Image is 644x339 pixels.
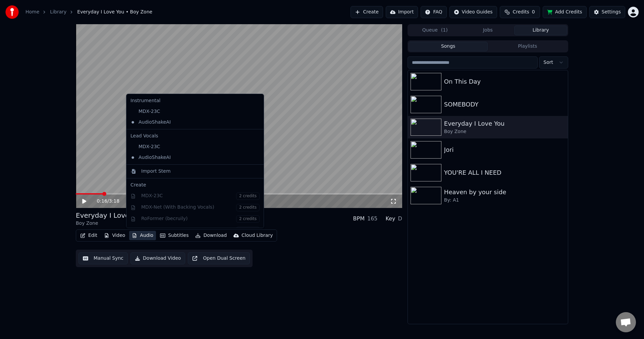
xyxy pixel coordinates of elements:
div: Jori [444,145,565,155]
a: Open chat [616,312,636,332]
div: MDX-23C [128,141,252,152]
div: AudioShakeAI [128,152,252,163]
div: Everyday I Love You [444,119,565,128]
button: Jobs [462,26,515,35]
span: Everyday I Love You • Boy Zone [77,9,152,15]
button: Queue [409,26,462,35]
button: Video Guides [449,6,497,18]
div: Instrumental [128,95,262,106]
div: Boy Zone [444,128,565,135]
div: Settings [602,9,621,15]
button: Import [386,6,418,18]
div: D [398,215,402,223]
nav: breadcrumb [25,9,152,15]
button: FAQ [421,6,446,18]
a: Library [50,9,66,15]
button: Library [514,26,567,35]
div: Import Stem [141,168,171,175]
div: 165 [367,215,378,223]
div: YOU'RE ALL I NEED [444,168,565,177]
div: Create [130,182,260,188]
div: Boy Zone [76,220,143,227]
button: Subtitles [157,231,191,240]
div: Heaven by your side [444,187,565,197]
button: Songs [409,42,488,51]
a: Home [25,9,39,15]
span: Sort [543,59,553,66]
div: SOMEBODY [444,100,565,109]
div: On This Day [444,77,565,86]
button: Credits0 [500,6,540,18]
img: youka [5,5,19,19]
div: BPM [353,215,365,223]
button: Download Video [130,252,185,264]
span: ( 1 ) [441,27,448,34]
button: Download [193,231,229,240]
button: Manual Sync [78,252,128,264]
div: / [97,198,113,205]
button: Audio [129,231,156,240]
span: 0:16 [97,198,107,205]
button: Add Credits [543,6,587,18]
button: Settings [589,6,625,18]
div: Everyday I Love You [76,211,143,220]
button: Edit [77,231,100,240]
div: MDX-23C [128,106,252,117]
button: Open Dual Screen [188,252,250,264]
span: 0 [532,9,535,15]
div: AudioShakeAI [128,117,252,128]
button: Playlists [488,42,567,51]
div: By: A1 [444,197,565,204]
span: Credits [513,9,529,15]
span: 3:18 [109,198,119,205]
div: Lead Vocals [128,131,262,141]
div: Cloud Library [241,232,273,239]
div: Key [386,215,395,223]
button: Create [351,6,383,18]
button: Video [101,231,128,240]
